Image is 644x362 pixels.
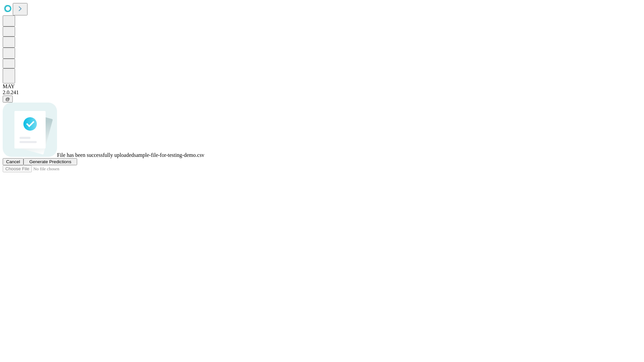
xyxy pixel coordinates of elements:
button: Generate Predictions [23,158,77,165]
div: 2.0.241 [3,89,641,96]
button: Cancel [3,158,23,165]
div: MAY [3,83,641,89]
span: Generate Predictions [29,159,71,164]
span: sample-file-for-testing-demo.csv [134,152,204,158]
span: @ [5,97,10,102]
button: @ [3,96,13,103]
span: Cancel [6,159,20,164]
span: File has been successfully uploaded [57,152,134,158]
